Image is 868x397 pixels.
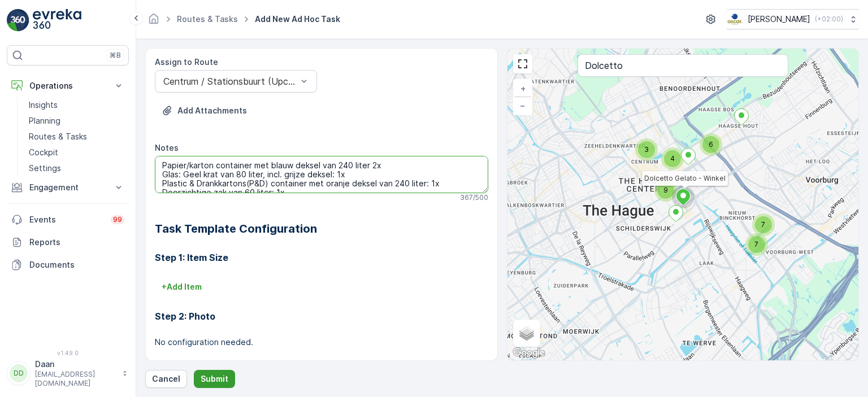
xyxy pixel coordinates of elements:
[177,105,247,116] p: Add Attachments
[177,14,238,24] a: Routes & Tasks
[201,373,228,385] p: Submit
[514,80,531,97] a: Zoom In
[661,147,684,170] div: 4
[7,208,129,231] a: Events99
[29,259,124,271] p: Documents
[514,55,531,72] a: View Fullscreen
[7,350,129,356] span: v 1.49.0
[727,9,859,29] button: [PERSON_NAME](+02:00)
[29,99,58,111] p: Insights
[510,346,548,360] a: Open this area in Google Maps (opens a new window)
[155,278,209,296] button: +Add Item
[155,143,179,152] label: Notes
[727,13,743,25] img: basis-logo_rgb2x.png
[147,17,160,27] a: Homepage
[752,213,775,236] div: 7
[748,14,810,25] p: [PERSON_NAME]
[24,129,129,145] a: Routes & Tasks
[29,147,58,158] p: Cockpit
[460,193,488,202] p: 367 / 500
[663,186,668,194] span: 9
[7,9,29,32] img: logo
[510,346,548,360] img: Google
[194,370,235,388] button: Submit
[113,215,122,224] p: 99
[155,102,254,120] button: Upload File
[7,231,129,254] a: Reports
[253,14,342,25] span: Add New Ad Hoc Task
[155,220,488,237] h2: Task Template Configuration
[29,115,60,126] p: Planning
[7,254,129,276] a: Documents
[635,138,658,161] div: 3
[578,54,788,77] input: Search address or service points
[24,145,129,160] a: Cockpit
[709,140,713,149] span: 6
[155,251,488,264] h3: Step 1: Item Size
[29,237,124,248] p: Reports
[514,97,531,114] a: Zoom Out
[24,97,129,113] a: Insights
[155,57,218,67] label: Assign to Route
[520,101,526,110] span: −
[520,84,526,93] span: +
[155,309,488,323] h3: Step 2: Photo
[145,370,187,388] button: Cancel
[29,163,61,174] p: Settings
[24,113,129,129] a: Planning
[754,240,758,248] span: 7
[761,220,765,229] span: 7
[7,176,129,199] button: Engagement
[514,321,539,346] a: Layers
[155,337,488,348] p: No configuration needed.
[10,364,28,382] div: DD
[24,160,129,176] a: Settings
[29,131,87,142] p: Routes & Tasks
[33,9,81,32] img: logo_light-DOdMpM7g.png
[7,359,129,388] button: DDDaan[EMAIL_ADDRESS][DOMAIN_NAME]
[29,80,106,91] p: Operations
[35,370,116,388] p: [EMAIL_ADDRESS][DOMAIN_NAME]
[7,75,129,97] button: Operations
[654,179,677,202] div: 9
[162,281,202,293] p: + Add Item
[155,156,488,193] textarea: Papier/karton container met blauw deksel van 240 liter 2x Glas: Geel krat van 80 liter, incl. gri...
[670,154,675,163] span: 4
[110,51,121,60] p: ⌘B
[815,15,843,24] p: ( +02:00 )
[152,373,180,385] p: Cancel
[745,233,768,256] div: 7
[700,133,722,156] div: 6
[35,359,116,370] p: Daan
[29,182,106,193] p: Engagement
[644,145,649,154] span: 3
[29,214,104,225] p: Events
